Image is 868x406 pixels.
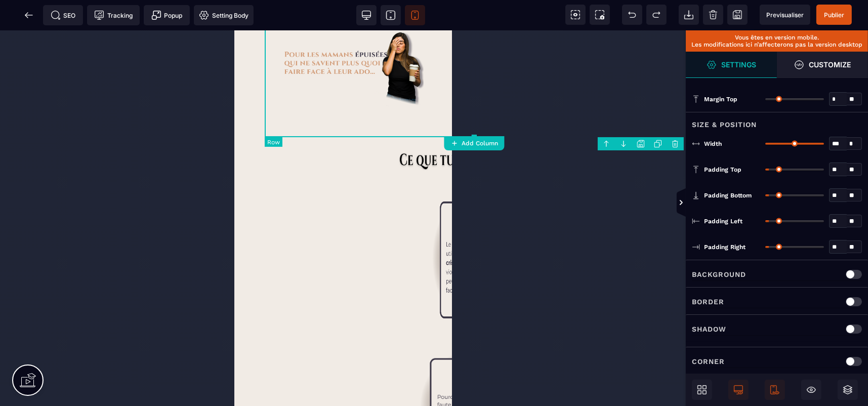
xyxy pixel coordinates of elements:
[692,296,724,308] p: Border
[809,61,851,68] strong: Customize
[722,61,757,68] strong: Settings
[134,122,347,140] img: f8636147bfda1fd022e1d76bfd7628a5_ce_que_tu_vas_decouvrir_2.png
[686,112,868,131] div: Size & Position
[462,140,498,147] strong: Add Column
[199,10,249,20] span: Setting Body
[704,217,742,225] span: Padding Left
[691,41,863,48] p: Les modifications ici n’affecterons pas la version desktop
[765,380,785,400] span: Mobile Only
[444,136,504,150] button: Add Column
[704,243,746,251] span: Padding Right
[692,355,725,368] p: Corner
[692,380,712,400] span: Open Blocks
[766,11,804,19] span: Previsualiser
[728,380,749,400] span: Desktop Only
[704,95,737,103] span: Margin Top
[692,323,726,335] p: Shadow
[565,5,586,25] span: View components
[777,52,868,78] span: Open Style Manager
[590,5,610,25] span: Screenshot
[704,166,741,174] span: Padding Top
[691,34,863,41] p: Vous êtes en version mobile.
[760,5,810,25] span: Preview
[686,52,777,78] span: Settings
[838,380,858,400] span: Open Layers
[51,10,76,20] span: SEO
[704,140,722,148] span: Width
[195,157,285,299] img: 5723492d8ae826f810d0385d0d05c1d8_1.png
[151,10,183,20] span: Popup
[801,380,821,400] span: Hide/Show Block
[824,11,844,19] span: Publier
[692,268,746,280] p: Background
[704,191,752,199] span: Padding Bottom
[94,10,133,20] span: Tracking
